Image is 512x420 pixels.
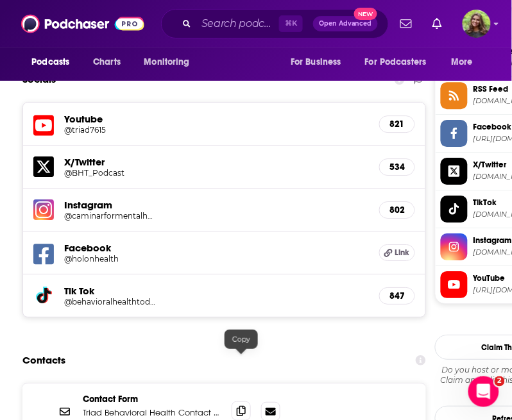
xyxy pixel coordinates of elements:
h5: 847 [390,290,404,301]
h2: Contacts [22,348,65,373]
span: Logged in as reagan34226 [463,10,491,38]
button: Show profile menu [463,10,491,38]
h5: Instagram [64,199,369,211]
span: More [452,53,474,71]
h5: 534 [390,162,404,172]
h5: 821 [390,119,404,130]
span: Link [395,248,409,258]
span: For Business [291,53,341,71]
h5: Tik Tok [64,285,369,297]
a: Charts [85,50,128,74]
h5: @holonhealth [64,254,157,264]
a: @BHT_Podcast [64,168,369,178]
a: Show notifications dropdown [395,13,417,35]
img: iconImage [33,199,54,220]
h5: Youtube [64,113,369,125]
span: 2 [495,376,505,387]
span: Charts [93,53,121,71]
button: open menu [22,50,86,74]
span: ⌘ K [279,15,303,32]
h5: @caminarformentalhealth [64,211,157,221]
a: @behavioralhealthtoday [64,297,369,307]
h5: @BHT_Podcast [64,168,157,178]
h5: @triad7615 [64,125,157,135]
div: Copy [225,330,258,349]
h5: X/Twitter [64,156,369,168]
input: Search podcasts, credits, & more... [196,13,279,34]
h5: Facebook [64,242,369,254]
button: open menu [443,50,490,74]
span: New [354,8,377,20]
button: open menu [357,50,445,74]
a: Show notifications dropdown [427,13,447,35]
img: Podchaser - Follow, Share and Rate Podcasts [21,12,144,36]
a: @triad7615 [64,125,369,135]
button: open menu [282,50,357,74]
a: @holonhealth [64,254,369,264]
h5: @behavioralhealthtoday [64,297,157,307]
img: User Profile [463,10,491,38]
span: Monitoring [144,53,189,71]
h5: 802 [390,205,404,215]
a: @caminarformentalhealth [64,211,369,221]
button: open menu [135,50,206,74]
span: Open Advanced [319,21,372,27]
iframe: Intercom live chat [468,376,499,407]
span: Podcasts [31,53,69,71]
a: Link [379,244,415,261]
p: Contact Form [83,394,221,405]
span: For Podcasters [365,53,427,71]
div: Search podcasts, credits, & more... [161,9,389,38]
button: Open AdvancedNew [313,16,378,31]
p: Triad Behavioral Health Contact Form [83,407,221,418]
